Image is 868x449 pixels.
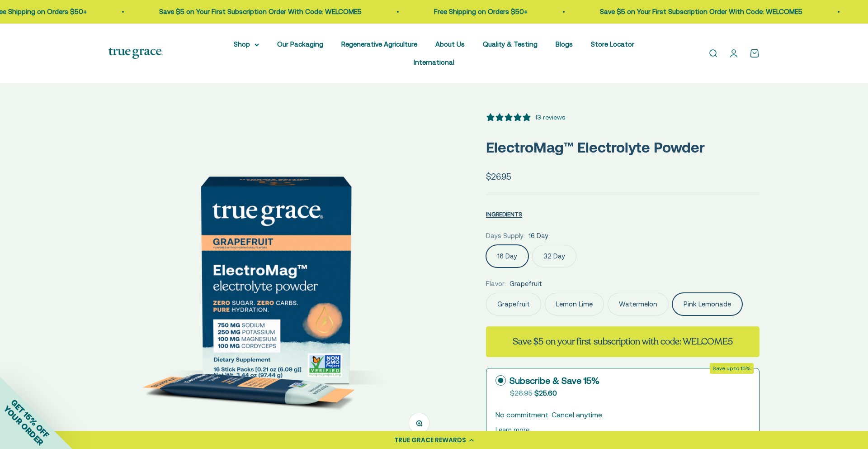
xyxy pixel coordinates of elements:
legend: Days Supply: [486,230,525,241]
summary: Shop [234,39,259,50]
div: TRUE GRACE REWARDS [394,435,466,445]
a: Our Packaging [277,40,323,48]
strong: Save $5 on your first subscription with code: WELCOME5 [513,335,732,348]
span: YOUR ORDER [2,404,45,447]
button: INGREDIENTS [486,209,522,220]
div: 13 reviews [535,112,565,122]
p: Save $5 on Your First Subscription Order With Code: WELCOME5 [566,6,769,17]
span: Grapefruit [509,278,542,289]
span: GET 15% OFF [9,397,51,439]
button: 5 stars, 13 ratings [486,112,565,122]
a: Free Shipping on Orders $50+ [400,8,494,15]
a: Blogs [556,40,573,48]
p: Save $5 on Your First Subscription Order With Code: WELCOME5 [125,6,328,17]
span: INGREDIENTS [486,211,522,218]
a: Regenerative Agriculture [341,40,417,48]
a: Store Locator [591,40,634,48]
legend: Flavor: [486,278,506,289]
p: ElectroMag™ Electrolyte Powder [486,136,759,159]
span: 16 Day [528,230,548,241]
img: ElectroMag™ [108,112,443,447]
a: Quality & Testing [483,40,538,48]
sale-price: $26.95 [486,170,511,183]
a: International [414,58,454,66]
a: About Us [435,40,465,48]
